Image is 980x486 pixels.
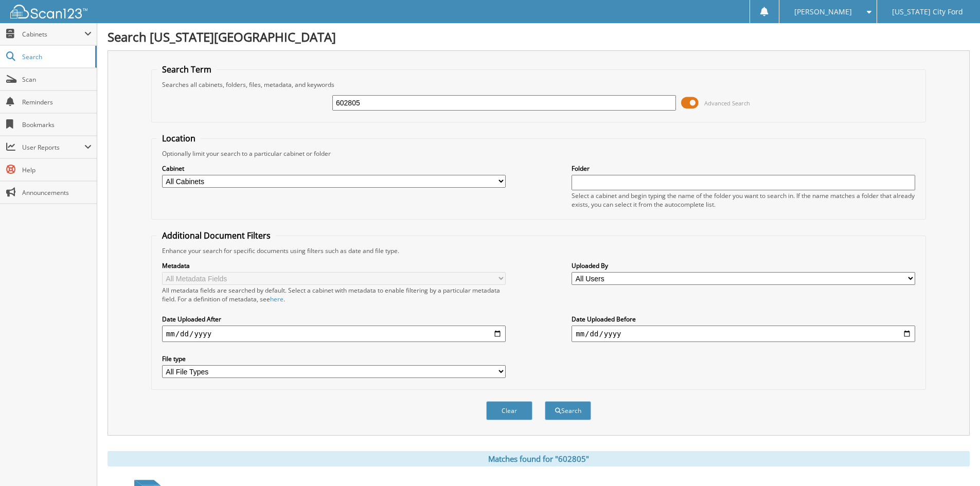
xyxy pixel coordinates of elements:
[162,286,506,303] div: All metadata fields are searched by default. Select a cabinet with metadata to enable filtering b...
[572,261,915,270] label: Uploaded By
[486,401,532,420] button: Clear
[10,5,87,19] img: scan123-logo-white.svg
[270,295,283,303] a: here
[22,98,92,106] span: Reminders
[892,9,963,15] span: [US_STATE] City Ford
[22,52,90,61] span: Search
[162,261,506,270] label: Metadata
[22,30,84,39] span: Cabinets
[572,191,915,209] div: Select a cabinet and begin typing the name of the folder you want to search in. If the name match...
[794,9,852,15] span: [PERSON_NAME]
[108,28,970,45] h1: Search [US_STATE][GEOGRAPHIC_DATA]
[22,75,92,84] span: Scan
[704,99,750,107] span: Advanced Search
[157,64,217,75] legend: Search Term
[22,120,92,129] span: Bookmarks
[157,149,920,158] div: Optionally limit your search to a particular cabinet or folder
[162,315,506,323] label: Date Uploaded After
[162,354,506,363] label: File type
[157,80,920,89] div: Searches all cabinets, folders, files, metadata, and keywords
[572,164,915,173] label: Folder
[162,326,506,342] input: start
[157,133,201,144] legend: Location
[22,188,92,197] span: Announcements
[22,166,92,174] span: Help
[157,230,276,241] legend: Additional Document Filters
[572,326,915,342] input: end
[545,401,591,420] button: Search
[572,315,915,323] label: Date Uploaded Before
[22,143,84,152] span: User Reports
[108,451,970,466] div: Matches found for "602805"
[157,246,920,255] div: Enhance your search for specific documents using filters such as date and file type.
[162,164,506,173] label: Cabinet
